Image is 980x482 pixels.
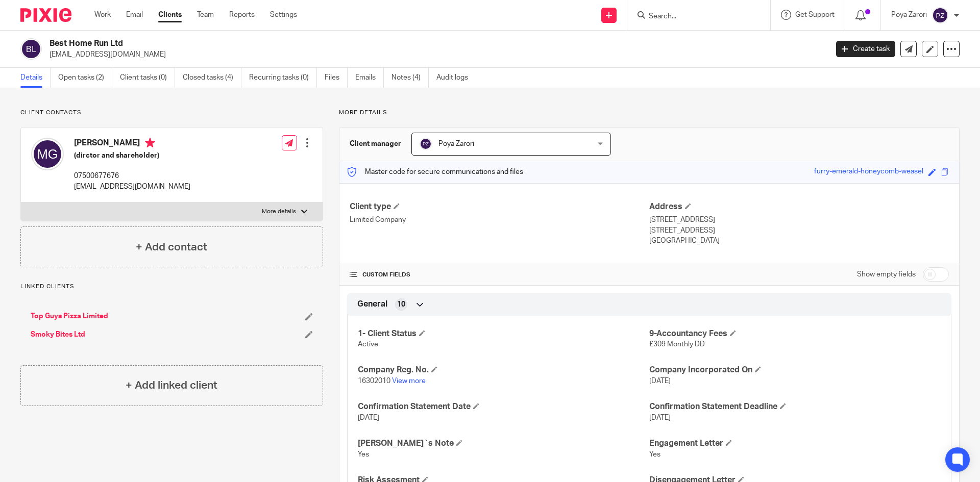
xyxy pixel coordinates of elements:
[649,215,949,225] p: [STREET_ADDRESS]
[350,271,649,279] h4: CUSTOM FIELDS
[358,451,369,458] span: Yes
[120,68,175,88] a: Client tasks (0)
[836,41,895,57] a: Create task
[20,68,51,88] a: Details
[649,201,949,212] h4: Address
[795,11,835,18] span: Get Support
[74,138,190,150] h4: [PERSON_NAME]
[249,68,317,88] a: Recurring tasks (0)
[392,377,426,385] a: View more
[74,171,190,181] p: 07500677676
[350,215,649,225] p: Limited Company
[649,438,941,449] h4: Engagement Letter
[58,68,112,88] a: Open tasks (2)
[649,225,949,236] p: [STREET_ADDRESS]
[649,401,941,412] h4: Confirmation Statement Deadline
[74,150,190,161] h5: (dirctor and shareholder)
[145,138,155,148] i: Primary
[357,299,387,310] span: General
[391,68,429,88] a: Notes (4)
[270,10,297,20] a: Settings
[358,401,649,412] h4: Confirmation Statement Date
[262,208,296,216] p: More details
[649,236,949,246] p: [GEOGRAPHIC_DATA]
[126,10,143,20] a: Email
[350,201,649,212] h4: Client type
[358,328,649,339] h4: 1- Client Status
[350,139,401,149] h3: Client manager
[31,311,108,321] a: Top Guys Pizza Limited
[126,377,217,393] h4: + Add linked client
[420,138,432,150] img: svg%3E
[347,167,523,177] p: Master code for secure communications and files
[649,341,705,348] span: £309 Monthly DD
[74,182,190,192] p: [EMAIL_ADDRESS][DOMAIN_NAME]
[932,7,948,23] img: svg%3E
[325,68,348,88] a: Files
[358,377,390,385] span: 16302010
[50,49,821,60] p: [EMAIL_ADDRESS][DOMAIN_NAME]
[20,283,323,291] p: Linked clients
[648,12,740,21] input: Search
[436,68,476,88] a: Audit logs
[197,10,214,20] a: Team
[20,38,42,60] img: svg%3E
[183,68,241,88] a: Closed tasks (4)
[355,68,384,88] a: Emails
[814,166,923,178] div: furry-emerald-honeycomb-weasel
[158,10,182,20] a: Clients
[358,365,649,375] h4: Company Reg. No.
[649,328,941,339] h4: 9-Accountancy Fees
[358,414,379,421] span: [DATE]
[31,138,64,170] img: svg%3E
[229,10,255,20] a: Reports
[649,377,671,385] span: [DATE]
[339,109,960,117] p: More details
[397,299,405,310] span: 10
[649,414,671,421] span: [DATE]
[358,341,378,348] span: Active
[50,38,667,49] h2: Best Home Run Ltd
[438,140,474,147] span: Poya Zarori
[94,10,111,20] a: Work
[20,8,71,22] img: Pixie
[20,109,323,117] p: Client contacts
[358,438,649,449] h4: [PERSON_NAME]`s Note
[649,451,660,458] span: Yes
[891,10,927,20] p: Poya Zarori
[31,329,85,340] a: Smoky Bites Ltd
[649,365,941,375] h4: Company Incorporated On
[857,269,916,280] label: Show empty fields
[136,239,207,255] h4: + Add contact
